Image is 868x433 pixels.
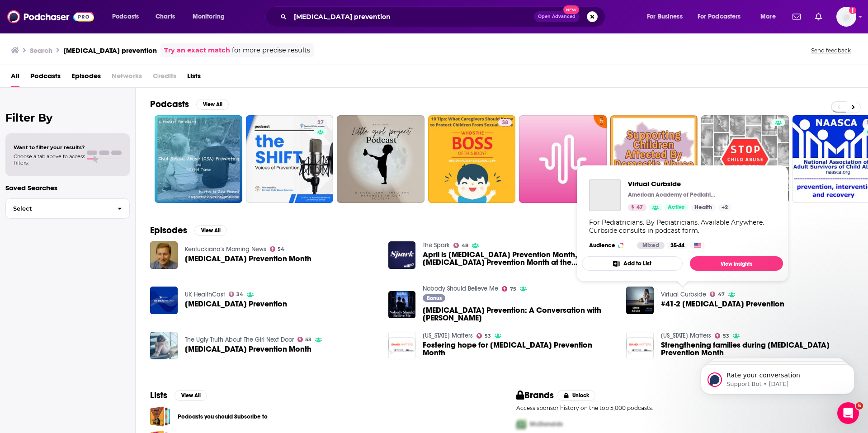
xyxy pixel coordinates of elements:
span: for more precise results [232,45,310,56]
a: 75 [502,286,516,292]
button: Show profile menu [836,7,856,27]
h2: Brands [516,390,554,401]
span: Logged in as ldigiovine [836,7,856,27]
button: open menu [106,9,151,24]
h2: Filter By [5,111,130,124]
a: Kentuckiana's Morning News [185,245,266,253]
button: open menu [754,9,787,24]
img: #41-2 Child Abuse Prevention [626,287,654,314]
span: 47 [718,292,725,297]
span: Charts [156,10,175,23]
span: 53 [723,334,729,338]
img: Child Abuse Prevention Month [150,241,178,269]
button: open menu [692,9,754,24]
a: 54 [270,246,285,252]
span: April is [MEDICAL_DATA] Prevention Month, Honoring [MEDICAL_DATA] Prevention Month at the [GEOGRA... [423,251,615,266]
span: New [563,5,580,14]
a: 53 [715,333,729,339]
input: Search podcasts, credits, & more... [290,9,534,24]
a: April is Child Abuse Prevention Month, Honoring Child Abuse Prevention Month at the PA State Capitol [423,251,615,266]
a: Lists [187,69,201,87]
img: Child Abuse Prevention: A Conversation with Kathleen Strader [388,291,416,319]
p: Saved Searches [5,184,130,192]
a: Podchaser - Follow, Share and Rate Podcasts [7,8,94,25]
span: 5 [856,402,863,409]
a: Podcasts [30,69,61,87]
p: American Academy of Pediatrics, [US_STATE] Chapter [628,191,718,198]
a: +2 [718,204,731,211]
a: 38 [428,115,516,203]
a: Episodes [71,69,101,87]
span: 47 [637,203,643,212]
div: 35-44 [667,242,688,249]
a: Idaho Matters [423,332,473,339]
span: [MEDICAL_DATA] Prevention [185,300,287,308]
span: [MEDICAL_DATA] Prevention Month [185,345,311,353]
span: [MEDICAL_DATA] Prevention Month [185,255,311,263]
a: Virtual Curbside [661,291,706,298]
span: Virtual Curbside [628,179,731,188]
a: 53 [476,333,491,339]
img: Child Abuse Prevention [150,287,178,314]
div: Search podcasts, credits, & more... [274,6,614,27]
span: Credits [153,69,176,87]
a: Health [691,204,716,211]
a: EpisodesView All [150,225,227,236]
button: Add to List [582,256,683,271]
span: Active [668,203,685,212]
a: Show notifications dropdown [811,9,826,24]
a: 47 [710,292,725,297]
button: View All [194,225,227,236]
a: Child Abuse Prevention [185,300,287,308]
a: Child Abuse Prevention: A Conversation with Kathleen Strader [423,306,615,322]
a: ListsView All [150,390,207,401]
span: Fostering hope for [MEDICAL_DATA] Prevention Month [423,341,615,357]
button: open menu [186,9,236,24]
span: Want to filter your results? [14,144,85,151]
span: For Business [647,10,683,23]
span: All [11,69,19,87]
button: Open AdvancedNew [534,11,580,22]
a: Podcasts you should Subscribe to [178,412,268,422]
a: Fostering hope for Child Abuse Prevention Month [423,341,615,357]
div: Mixed [637,242,665,249]
iframe: Intercom notifications message [687,345,868,409]
img: Child Abuse Prevention Month [150,332,178,359]
img: Fostering hope for Child Abuse Prevention Month [388,332,416,359]
a: 53 [297,337,312,342]
img: April is Child Abuse Prevention Month, Honoring Child Abuse Prevention Month at the PA State Capitol [388,241,416,269]
span: 38 [502,118,508,127]
span: Choose a tab above to access filters. [14,153,85,166]
span: Open Advanced [538,14,576,19]
span: More [760,10,776,23]
img: User Profile [836,7,856,27]
h2: Episodes [150,225,187,236]
span: 27 [317,118,324,127]
a: Show notifications dropdown [789,9,804,24]
button: View All [175,390,207,401]
a: UK HealthCast [185,291,225,298]
a: 38 [498,119,512,126]
span: Bonus [427,296,442,301]
iframe: Intercom live chat [837,402,859,424]
button: Send feedback [808,47,854,54]
h2: Lists [150,390,167,401]
span: Podcasts [112,10,139,23]
span: 48 [462,244,468,248]
a: Strengthening families during Child Abuse Prevention Month [661,341,854,357]
span: McDonalds [530,420,563,428]
h3: Audience [589,242,630,249]
button: Unlock [557,390,596,401]
a: Try an exact match [164,45,230,56]
a: Podcasts you should Subscribe to [150,406,170,427]
span: 54 [278,247,284,251]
